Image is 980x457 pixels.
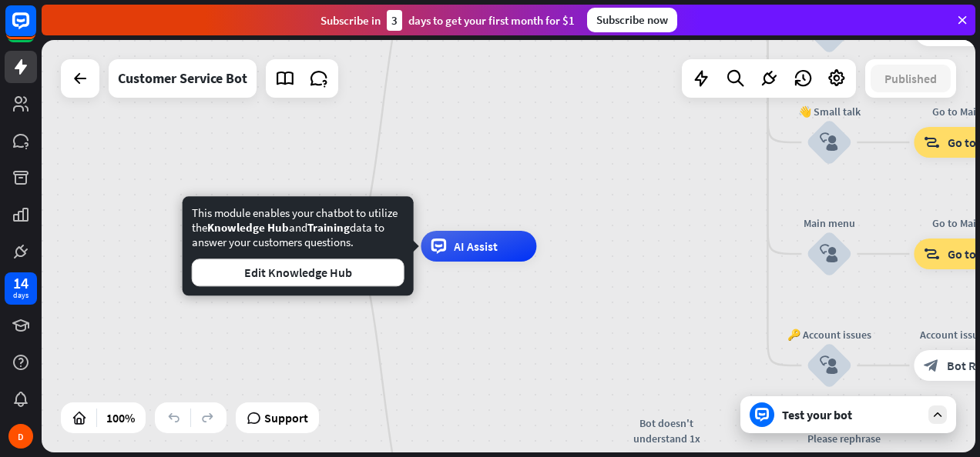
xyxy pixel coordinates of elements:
div: D [8,424,33,449]
div: days [13,290,29,301]
div: Main menu [783,215,875,231]
div: Customer Service Bot [118,59,247,98]
div: 🔑 Account issues [783,327,875,342]
div: Test your bot [782,407,921,422]
span: AI Assist [454,239,498,254]
i: block_user_input [820,133,838,152]
div: 14 [13,276,29,290]
a: 14 days [5,272,37,305]
div: 3 [387,10,402,31]
i: block_user_input [820,356,838,375]
div: 100% [102,405,139,430]
i: block_bot_response [924,358,939,373]
span: Support [264,405,308,430]
i: block_goto [924,246,940,262]
button: Published [871,65,951,92]
div: Subscribe in days to get your first month for $1 [321,10,575,31]
div: Subscribe now [587,8,677,32]
div: Bot doesn't understand 1x [612,415,720,446]
div: This module enables your chatbot to utilize the and data to answer your customers questions. [192,205,404,286]
i: block_goto [924,135,940,150]
button: Edit Knowledge Hub [192,259,404,286]
span: Knowledge Hub [207,220,289,235]
i: block_user_input [820,245,838,263]
div: 👋 Small talk [783,104,875,119]
div: Please rephrase [774,431,913,446]
span: Training [307,220,350,235]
